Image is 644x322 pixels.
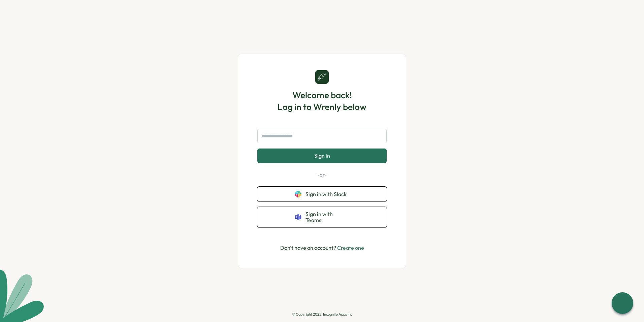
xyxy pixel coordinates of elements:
[257,171,387,179] p: -or-
[257,187,387,202] button: Sign in with Slack
[337,244,364,251] a: Create one
[257,207,387,227] button: Sign in with Teams
[292,312,352,317] p: © Copyright 2025, Incognito Apps Inc
[280,244,364,252] p: Don't have an account?
[314,153,330,159] span: Sign in
[305,191,349,197] span: Sign in with Slack
[257,149,387,163] button: Sign in
[305,211,349,223] span: Sign in with Teams
[278,89,366,113] h1: Welcome back! Log in to Wrenly below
